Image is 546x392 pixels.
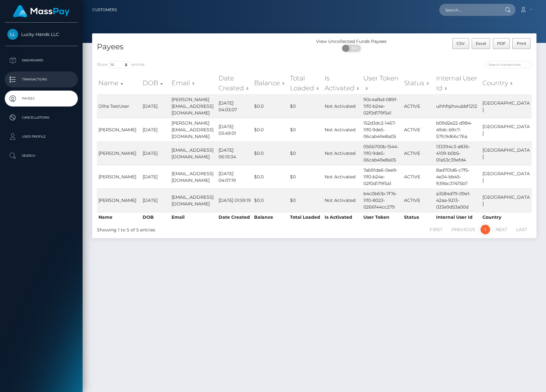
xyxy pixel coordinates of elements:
td: [DATE] [141,189,170,212]
td: [PERSON_NAME][EMAIL_ADDRESS][DOMAIN_NAME] [170,94,217,118]
th: Country: activate to sort column ascending [481,72,532,94]
a: User Profile [5,129,78,145]
td: Olha TestUser [97,94,141,118]
td: Not Activated [323,94,362,118]
div: View Uncollected Funds Payees [314,38,388,45]
p: Payees [7,94,75,103]
input: Search transactions [486,61,532,68]
a: Dashboard [5,52,78,68]
img: MassPay Logo [13,5,70,17]
input: Search... [439,4,499,16]
td: ACTIVE [402,165,435,189]
td: [DATE] 01:59:19 [217,189,253,212]
td: [GEOGRAPHIC_DATA] [481,189,532,212]
th: Total Loaded [288,212,323,222]
td: [PERSON_NAME][EMAIL_ADDRESS][DOMAIN_NAME] [170,118,217,141]
td: 056b700b-1544-11f0-9de5-06cab49e8a05 [362,141,402,165]
td: 8ad701d6-c7f5-4e34-bb45-939bc37475b7 [435,165,481,189]
td: [EMAIL_ADDRESS][DOMAIN_NAME] [170,141,217,165]
td: $0 [288,165,323,189]
th: Total Loaded: activate to sort column ascending [288,72,323,94]
img: Lucky Hands LLC [7,29,18,40]
td: Not Activated [323,165,362,189]
td: $0 [288,189,323,212]
td: 7ab91de6-0ee9-11f0-b24e-02f0d179f5a1 [362,165,402,189]
th: User Token: activate to sort column ascending [362,72,402,94]
td: [PERSON_NAME] [97,118,141,141]
td: [DATE] [141,165,170,189]
td: Not Activated [323,141,362,165]
td: $0 [288,118,323,141]
th: Status [402,212,435,222]
p: Cancellations [7,113,75,122]
td: uihhfqihwubbf1212 [435,94,481,118]
th: Email: activate to sort column ascending [170,72,217,94]
td: 90c4afbd-089f-11f0-b24e-02f0d179f5a1 [362,94,402,118]
th: Internal User Id [435,212,481,222]
td: [DATE] [141,118,170,141]
td: ACTIVE [402,118,435,141]
a: Search [5,148,78,164]
td: [PERSON_NAME] [97,141,141,165]
td: [GEOGRAPHIC_DATA] [481,118,532,141]
th: DOB: activate to sort column descending [141,72,170,94]
a: Payees [5,91,78,107]
span: CSV [456,41,465,46]
td: b4c0b61b-7f7e-11f0-8023-0266f44cc279 [362,189,402,212]
td: ACTIVE [402,141,435,165]
span: Excel [476,41,486,46]
button: CSV [452,38,469,49]
td: [GEOGRAPHIC_DATA] [481,94,532,118]
td: [DATE] 06:10:34 [217,141,253,165]
th: Name [97,212,141,222]
span: Lucky Hands LLC [5,31,78,37]
td: ACTIVE [402,94,435,118]
a: Transactions [5,72,78,87]
td: [PERSON_NAME] [97,165,141,189]
td: $0.0 [253,141,288,165]
label: Show entries [97,61,145,68]
p: User Profile [7,132,75,141]
th: Date Created [217,212,253,222]
td: [DATE] 04:07:19 [217,165,253,189]
select: Showentries [108,61,131,68]
p: Transactions [7,75,75,84]
th: DOB [141,212,170,222]
th: Date Created: activate to sort column ascending [217,72,253,94]
td: 152d3dc2-1467-11f0-9de5-06cab49e8a05 [362,118,402,141]
td: ACTIVE [402,189,435,212]
div: Showing 1 to 5 of 5 entries [97,224,273,233]
td: Not Activated [323,189,362,212]
th: User Token [362,212,402,222]
th: Name: activate to sort column ascending [97,72,141,94]
th: Email [170,212,217,222]
a: Customers [92,3,117,17]
td: 133394c3-a836-4109-b0b5-01a53c39efd4 [435,141,481,165]
td: $0.0 [253,189,288,212]
span: Print [517,41,526,46]
td: [PERSON_NAME] [97,189,141,212]
span: OFF [346,45,361,52]
td: [DATE] 04:03:07 [217,94,253,118]
td: $0.0 [253,165,288,189]
td: Not Activated [323,118,362,141]
td: a3584d79-09e1-42aa-9213-033e9d53a00d [435,189,481,212]
p: Search [7,151,75,161]
h4: Payees [97,41,310,52]
th: Is Activated [323,212,362,222]
th: Country [481,212,532,222]
td: $0.0 [253,118,288,141]
a: Cancellations [5,110,78,126]
td: $0 [288,141,323,165]
th: Is Activated: activate to sort column ascending [323,72,362,94]
p: Dashboard [7,56,75,65]
td: [DATE] 03:49:01 [217,118,253,141]
td: [GEOGRAPHIC_DATA] [481,165,532,189]
span: PDF [497,41,506,46]
th: Balance [253,212,288,222]
th: Balance: activate to sort column ascending [253,72,288,94]
th: Status: activate to sort column ascending [402,72,435,94]
td: [EMAIL_ADDRESS][DOMAIN_NAME] [170,189,217,212]
th: Internal User Id: activate to sort column ascending [435,72,481,94]
td: b09d2e22-d984-49dc-b9c7-57fc9d66c76a [435,118,481,141]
